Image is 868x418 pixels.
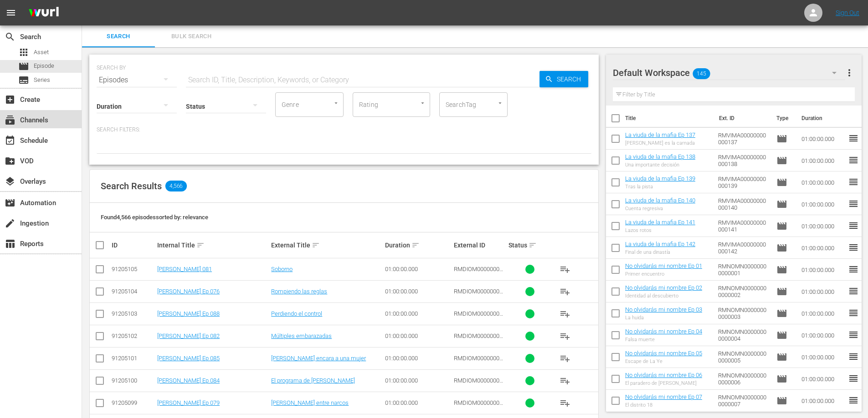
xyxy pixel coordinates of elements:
[848,329,859,340] span: reorder
[714,390,773,412] td: RMNOMN00000000000007
[625,153,695,160] a: La viuda de la mafia Ep 138
[454,399,506,413] span: RMDIOM00000000000079
[714,324,773,346] td: RMNOMN00000000000004
[157,266,212,272] a: [PERSON_NAME] 081
[112,332,154,339] div: 91205102
[848,155,859,166] span: reorder
[625,284,702,291] a: No olvidarás mi nombre Ep 02
[165,181,187,191] span: 4,566
[798,171,848,193] td: 01:00:00.000
[418,99,427,107] button: Open
[798,368,848,390] td: 01:00:00.000
[776,133,787,144] span: Episode
[97,126,591,134] p: Search Filters:
[332,99,340,107] button: Open
[714,259,773,281] td: RMNOMN00000000000001
[5,94,15,105] span: Create
[714,215,773,237] td: RMVIMA00000000000141
[848,264,859,275] span: reorder
[385,377,451,384] div: 01:00:00.000
[5,218,15,229] span: Ingestion
[454,332,506,346] span: RMDIOM00000000000082
[848,176,859,187] span: reorder
[625,140,695,146] div: [PERSON_NAME] es la carnada
[625,402,702,408] div: El distrito 18
[714,171,773,193] td: RMVIMA00000000000139
[848,307,859,318] span: reorder
[454,355,506,368] span: RMDIOM00000000000085
[776,352,787,363] span: Episode
[844,62,855,84] button: more_vert
[34,48,49,57] span: Asset
[554,281,576,302] button: playlist_add
[625,328,702,335] a: No olvidarás mi nombre Ep 04
[157,310,220,317] a: [PERSON_NAME] Ep 088
[798,193,848,215] td: 01:00:00.000
[554,370,576,392] button: playlist_add
[554,258,576,280] button: playlist_add
[625,372,702,378] a: No olvidarás mi nombre Ep 06
[271,399,349,406] a: [PERSON_NAME] entre narcos
[5,156,15,166] span: VOD
[157,377,220,384] a: [PERSON_NAME] Ep 084
[798,281,848,302] td: 01:00:00.000
[848,286,859,297] span: reorder
[385,288,451,295] div: 01:00:00.000
[625,184,695,190] div: Tras la pista
[554,303,576,325] button: playlist_add
[385,310,451,317] div: 01:00:00.000
[560,375,570,386] span: playlist_add
[157,399,220,406] a: [PERSON_NAME] Ep 079
[196,241,205,249] span: sort
[798,237,848,259] td: 01:00:00.000
[798,302,848,324] td: 01:00:00.000
[848,220,859,231] span: reorder
[848,351,859,362] span: reorder
[714,150,773,171] td: RMVIMA00000000000138
[312,241,320,249] span: sort
[157,332,220,339] a: [PERSON_NAME] Ep 082
[18,61,29,72] span: Episode
[776,373,787,384] span: Episode
[776,330,787,341] span: Episode
[5,7,16,18] span: menu
[798,390,848,412] td: 01:00:00.000
[625,197,695,204] a: La viuda de la mafia Ep 140
[157,240,268,251] div: Internal Title
[5,176,15,187] span: Overlays
[454,288,506,302] span: RMDIOM00000000000076
[560,308,570,319] span: playlist_add
[625,306,702,313] a: No olvidarás mi nombre Ep 03
[798,128,848,150] td: 01:00:00.000
[776,199,787,210] span: Episode
[385,266,451,272] div: 01:00:00.000
[714,368,773,390] td: RMNOMN00000000000006
[112,288,154,295] div: 91205104
[560,264,570,275] span: playlist_add
[553,71,588,87] span: Search
[625,271,702,277] div: Primer encuentro
[271,332,332,339] a: Múltiples embarazadas
[157,288,220,295] a: [PERSON_NAME] Ep 076
[18,75,29,86] span: Series
[271,377,355,384] a: El programa de [PERSON_NAME]
[411,241,420,249] span: sort
[625,227,695,233] div: Lazos rotos
[613,60,845,86] div: Default Workspace
[844,67,855,78] span: more_vert
[560,398,570,408] span: playlist_add
[776,264,787,275] span: Episode
[5,238,15,249] span: Reports
[271,240,382,251] div: External Title
[848,133,859,144] span: reorder
[776,242,787,253] span: Episode
[693,64,710,83] span: 145
[5,115,15,126] span: Channels
[112,355,154,362] div: 91205101
[625,175,695,182] a: La viuda de la mafia Ep 139
[112,242,154,249] div: ID
[385,355,451,362] div: 01:00:00.000
[97,67,177,93] div: Episodes
[625,315,702,321] div: La huida
[798,150,848,171] td: 01:00:00.000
